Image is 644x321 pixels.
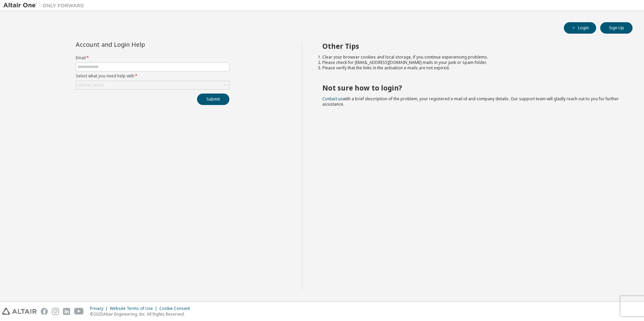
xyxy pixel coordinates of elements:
li: Clear your browser cookies and local storage, if you continue experiencing problems. [322,55,621,60]
img: linkedin.svg [63,308,70,315]
h2: Not sure how to login? [322,83,621,92]
label: Select what you need help with [76,73,229,79]
h2: Other Tips [322,42,621,50]
img: Altair One [3,2,88,9]
div: Privacy [90,306,110,311]
img: youtube.svg [74,308,84,315]
button: Login [564,22,596,34]
button: Sign Up [600,22,633,34]
span: with a brief description of the problem, your registered e-mail id and company details. Our suppo... [322,96,619,107]
li: Please check for [EMAIL_ADDRESS][DOMAIN_NAME] mails in your junk or spam folder. [322,60,621,65]
li: Please verify that the links in the activation e-mails are not expired. [322,65,621,71]
label: Email [76,55,229,61]
div: Click to select [77,82,104,88]
div: Click to select [76,81,229,89]
a: Contact us [322,96,343,102]
p: © 2025 Altair Engineering, Inc. All Rights Reserved. [90,311,194,317]
img: altair_logo.svg [2,308,37,315]
div: Account and Login Help [76,42,199,47]
div: Website Terms of Use [110,306,159,311]
button: Submit [197,94,229,105]
img: instagram.svg [52,308,59,315]
div: Cookie Consent [159,306,194,311]
img: facebook.svg [41,308,48,315]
